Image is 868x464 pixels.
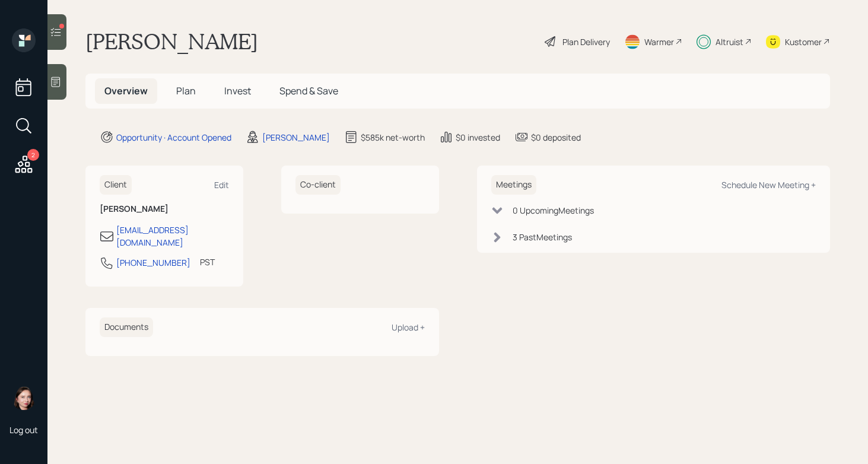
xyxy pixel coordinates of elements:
[100,204,229,214] h6: [PERSON_NAME]
[295,175,341,195] h6: Co-client
[279,84,338,97] span: Spend & Save
[531,131,581,144] div: $0 deposited
[100,317,153,337] h6: Documents
[214,179,229,190] div: Edit
[721,179,816,190] div: Schedule New Meeting +
[513,204,594,217] div: 0 Upcoming Meeting s
[491,175,536,195] h6: Meetings
[262,131,330,144] div: [PERSON_NAME]
[361,131,425,144] div: $585k net-worth
[785,36,822,48] div: Kustomer
[200,256,215,268] div: PST
[100,175,132,195] h6: Client
[27,149,39,161] div: 2
[513,231,572,243] div: 3 Past Meeting s
[224,84,251,97] span: Invest
[392,322,425,333] div: Upload +
[12,386,36,410] img: aleksandra-headshot.png
[104,84,148,97] span: Overview
[176,84,196,97] span: Plan
[116,256,190,269] div: [PHONE_NUMBER]
[456,131,500,144] div: $0 invested
[644,36,674,48] div: Warmer
[716,36,743,48] div: Altruist
[116,224,229,249] div: [EMAIL_ADDRESS][DOMAIN_NAME]
[9,424,38,436] div: Log out
[116,131,231,144] div: Opportunity · Account Opened
[85,28,258,55] h1: [PERSON_NAME]
[562,36,610,48] div: Plan Delivery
